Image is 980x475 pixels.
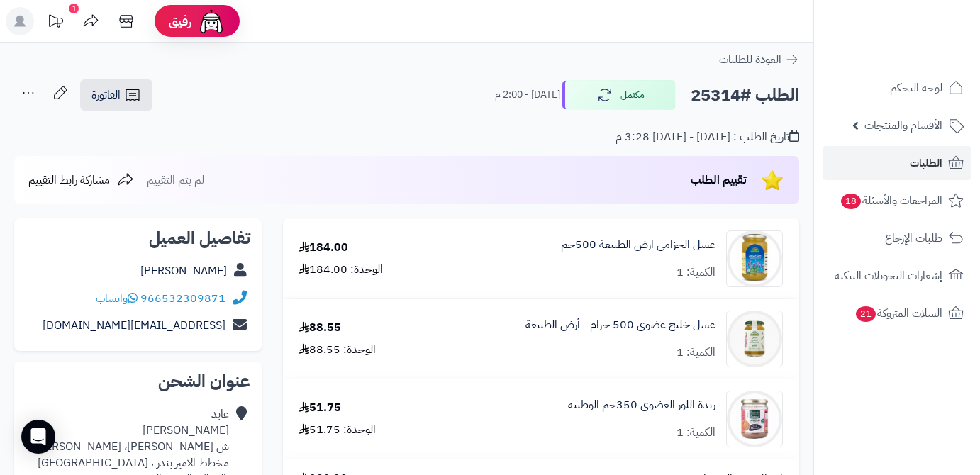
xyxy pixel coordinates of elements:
a: العودة للطلبات [719,51,799,68]
img: 1750169894-6281062554708-90x90.jpg [727,391,782,447]
img: logo-2.png [884,38,967,68]
span: طلبات الإرجاع [885,228,942,248]
span: 18 [841,194,861,209]
a: إشعارات التحويلات البنكية [823,259,971,293]
span: لوحة التحكم [890,78,942,98]
div: تاريخ الطلب : [DATE] - [DATE] 3:28 م [616,129,799,145]
img: 1713300442-695b3bf8-5111-41f8-bfe8-f4e9f5e3d671_3g4j-4alX-90x90.jpeg [727,311,782,367]
span: لم يتم التقييم [147,172,204,189]
span: تقييم الطلب [691,172,747,189]
div: 1 [69,4,79,13]
small: [DATE] - 2:00 م [495,88,560,102]
span: العودة للطلبات [719,51,781,68]
img: ai-face.png [197,7,225,35]
div: الوحدة: 184.00 [299,262,383,278]
a: عسل خلنج عضوي 500 جرام - أرض الطبيعة [525,317,715,333]
a: واتساب [96,290,138,307]
img: 1746352285-lavender-honey-1_8-1100x1100-90x90.jpg [727,230,782,287]
span: إشعارات التحويلات البنكية [835,266,942,286]
a: لوحة التحكم [823,71,971,105]
a: السلات المتروكة21 [823,296,971,330]
div: الوحدة: 88.55 [299,342,376,358]
span: المراجعات والأسئلة [840,191,942,211]
div: 51.75 [299,400,341,416]
div: 88.55 [299,320,341,336]
a: المراجعات والأسئلة18 [823,184,971,218]
div: Open Intercom Messenger [21,420,55,454]
span: رفيق [169,13,191,30]
span: السلات المتروكة [854,303,942,323]
span: الفاتورة [91,86,121,104]
div: الكمية: 1 [676,345,715,361]
div: الكمية: 1 [676,425,715,441]
span: مشاركة رابط التقييم [28,172,110,189]
a: طلبات الإرجاع [823,221,971,255]
a: تحديثات المنصة [38,7,73,39]
span: الأقسام والمنتجات [864,116,942,135]
a: [EMAIL_ADDRESS][DOMAIN_NAME] [43,317,225,334]
div: الوحدة: 51.75 [299,422,376,438]
span: الطلبات [910,153,942,173]
button: مكتمل [562,80,676,110]
a: زبدة اللوز العضوي 350جم الوطنية [568,397,715,413]
div: 184.00 [299,240,348,256]
div: الكمية: 1 [676,264,715,281]
h2: تفاصيل العميل [26,230,250,247]
span: 21 [856,306,876,322]
a: الفاتورة [80,79,152,111]
a: 966532309871 [140,290,225,307]
h2: عنوان الشحن [26,373,250,390]
a: الطلبات [823,146,971,180]
h2: الطلب #25314 [691,81,799,110]
a: مشاركة رابط التقييم [28,172,134,189]
a: عسل الخزامى ارض الطبيعة 500جم [561,237,715,253]
a: [PERSON_NAME] [140,262,227,279]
